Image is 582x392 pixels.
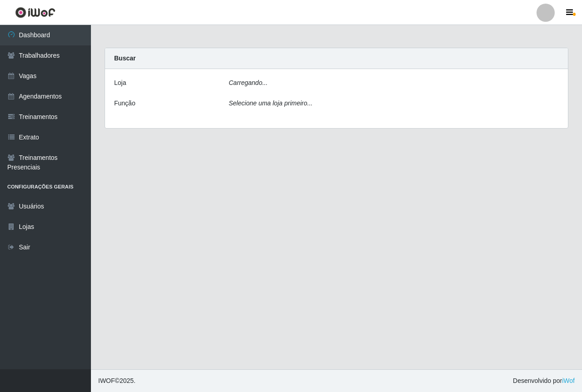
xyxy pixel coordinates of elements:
a: iWof [562,377,575,384]
label: Função [114,99,135,108]
img: CoreUI Logo [15,7,55,18]
i: Selecione uma loja primeiro... [229,99,312,107]
strong: Buscar [114,55,135,62]
label: Loja [114,78,126,88]
i: Carregando... [229,79,268,86]
span: © 2025 . [98,376,135,386]
span: IWOF [98,377,115,384]
span: Desenvolvido por [513,376,575,386]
